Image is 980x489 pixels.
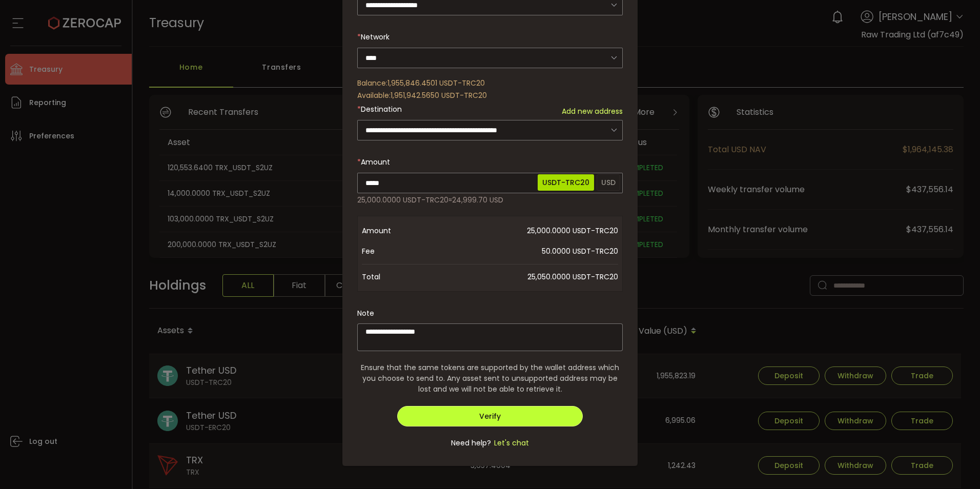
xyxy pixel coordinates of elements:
span: Amount [362,220,444,241]
iframe: Chat Widget [929,440,980,489]
span: Amount [361,157,390,167]
span: Destination [361,104,402,114]
span: Need help? [451,438,491,449]
span: Verify [479,411,501,421]
span: Fee [362,241,444,261]
span: Add new address [562,106,623,117]
span: Let's chat [491,438,529,449]
span: USDT-TRC20 [538,174,594,191]
span: USD [597,174,620,191]
span: Available: [357,90,391,100]
span: Total [362,267,444,287]
span: 1,951,942.5650 USDT-TRC20 [391,90,487,100]
span: 24,999.70 USD [452,195,503,205]
span: Ensure that the same tokens are supported by the wallet address which you choose to send to. Any ... [357,362,623,395]
span: 25,000.0000 USDT-TRC20 [357,195,448,205]
span: ≈ [448,195,452,205]
span: 25,050.0000 USDT-TRC20 [444,267,618,287]
label: Note [357,308,374,318]
span: 25,000.0000 USDT-TRC20 [444,220,618,241]
span: 50.0000 USDT-TRC20 [444,241,618,261]
button: Verify [397,406,583,426]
